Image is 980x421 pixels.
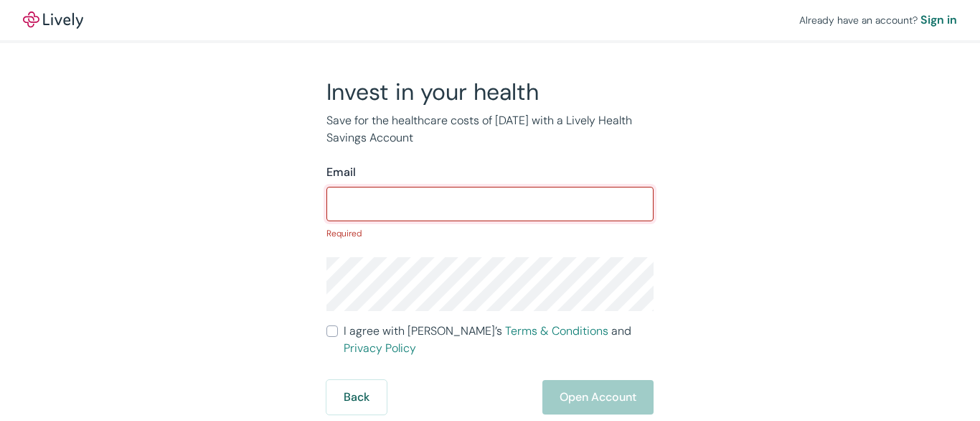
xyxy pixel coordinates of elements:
[326,164,356,181] label: Email
[23,11,83,29] img: Lively
[326,380,387,415] button: Back
[344,341,416,356] a: Privacy Policy
[326,227,654,240] p: Required
[326,78,654,106] h2: Invest in your health
[920,11,957,29] a: Sign in
[505,323,608,338] a: Terms & Conditions
[23,11,83,29] a: LivelyLively
[799,11,957,29] div: Already have an account?
[344,323,654,357] span: I agree with [PERSON_NAME]’s and
[326,112,654,147] p: Save for the healthcare costs of [DATE] with a Lively Health Savings Account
